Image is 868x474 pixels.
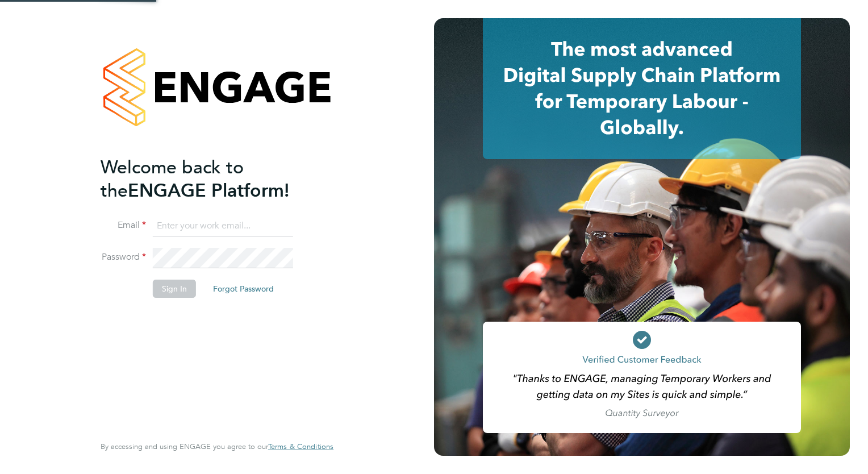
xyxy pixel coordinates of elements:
span: By accessing and using ENGAGE you agree to our [101,442,333,451]
button: Sign In [153,280,196,298]
label: Password [101,251,146,263]
label: Email [101,219,146,231]
span: Welcome back to the [101,156,244,202]
input: Enter your work email... [153,216,293,236]
button: Forgot Password [204,280,283,298]
h2: ENGAGE Platform! [101,156,322,202]
a: Terms & Conditions [268,442,333,451]
span: Terms & Conditions [268,442,333,451]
